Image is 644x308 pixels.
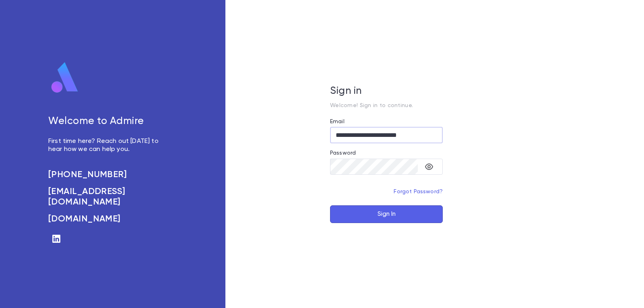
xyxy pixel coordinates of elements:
label: Password [330,150,356,156]
a: Forgot Password? [394,189,443,194]
p: First time here? Reach out [DATE] to hear how we can help you. [48,137,167,153]
label: Email [330,118,345,125]
a: [DOMAIN_NAME] [48,214,167,224]
img: logo [48,62,81,94]
h5: Sign in [330,85,443,97]
h5: Welcome to Admire [48,116,167,128]
a: [EMAIL_ADDRESS][DOMAIN_NAME] [48,186,167,207]
button: toggle password visibility [421,159,437,175]
button: Sign In [330,205,443,223]
p: Welcome! Sign in to continue. [330,102,443,109]
a: [PHONE_NUMBER] [48,170,167,180]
